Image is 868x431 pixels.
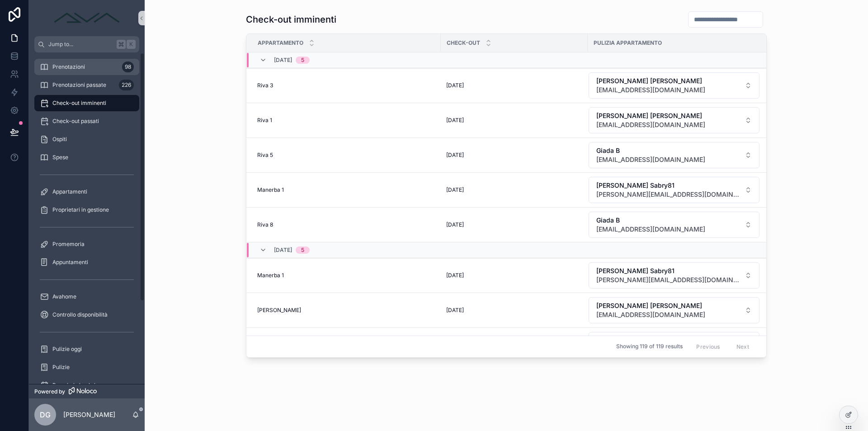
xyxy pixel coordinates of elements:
[596,120,705,129] span: [EMAIL_ADDRESS][DOMAIN_NAME]
[596,181,741,190] span: [PERSON_NAME] Sabry81
[52,81,106,89] span: Prenotazioni passate
[52,118,99,125] span: Check-out passati
[589,142,759,168] button: Select Button
[52,241,85,248] span: Promemoria
[257,152,273,159] span: Riva 5
[52,136,67,143] span: Ospiti
[596,310,705,319] span: [EMAIL_ADDRESS][DOMAIN_NAME]
[257,221,273,228] span: Riva 8
[34,77,139,93] a: Prenotazioni passate226
[596,225,705,234] span: [EMAIL_ADDRESS][DOMAIN_NAME]
[446,186,464,194] span: [DATE]
[447,39,480,47] span: Check-out
[258,39,303,47] span: Appartamento
[596,111,705,120] span: [PERSON_NAME] [PERSON_NAME]
[596,266,741,275] span: [PERSON_NAME] Sabry81
[34,341,139,357] a: Pulizie oggi
[446,186,582,194] a: [DATE]
[257,186,284,194] span: Manerba 1
[257,272,435,279] a: Manerba 1
[52,188,87,195] span: Appartamenti
[257,117,435,124] a: Riva 1
[588,176,760,204] a: Select Button
[122,62,134,72] div: 98
[34,202,139,218] a: Proprietari in gestione
[589,297,759,323] button: Select Button
[596,275,741,284] span: [PERSON_NAME][EMAIL_ADDRESS][DOMAIN_NAME]
[40,409,51,420] span: DG
[446,117,464,124] span: [DATE]
[119,80,134,90] div: 226
[29,384,145,398] a: Powered by
[446,152,582,159] a: [DATE]
[257,186,435,194] a: Manerba 1
[52,382,99,389] span: Prossimi check-in
[589,332,759,358] button: Select Button
[589,212,759,238] button: Select Button
[34,307,139,323] a: Controllo disponibilità
[257,307,435,314] a: [PERSON_NAME]
[34,289,139,305] a: Avahome
[52,154,68,161] span: Spese
[446,82,582,89] a: [DATE]
[48,41,113,48] span: Jump to...
[34,36,139,52] button: Jump to...K
[52,311,108,318] span: Controllo disponibilità
[257,82,273,89] span: Riva 3
[34,359,139,375] a: Pulizie
[257,152,435,159] a: Riva 5
[616,343,683,350] span: Showing 119 of 119 results
[446,307,464,314] span: [DATE]
[588,211,760,238] a: Select Button
[52,293,76,300] span: Avahome
[301,246,304,254] div: 5
[257,117,272,124] span: Riva 1
[596,216,705,225] span: Giada B
[52,364,70,371] span: Pulizie
[274,246,292,254] span: [DATE]
[588,297,760,324] a: Select Button
[446,307,582,314] a: [DATE]
[596,85,705,95] span: [EMAIL_ADDRESS][DOMAIN_NAME]
[52,63,85,71] span: Prenotazioni
[63,410,115,419] p: [PERSON_NAME]
[446,272,464,279] span: [DATE]
[594,39,662,47] span: Pulizia appartamento
[127,41,135,48] span: K
[34,184,139,200] a: Appartamenti
[596,301,705,310] span: [PERSON_NAME] [PERSON_NAME]
[34,254,139,270] a: Appuntamenti
[596,155,705,164] span: [EMAIL_ADDRESS][DOMAIN_NAME]
[52,346,82,353] span: Pulizie oggi
[34,388,65,395] span: Powered by
[588,332,760,359] a: Select Button
[34,149,139,166] a: Spese
[446,221,582,228] a: [DATE]
[34,95,139,111] a: Check-out imminenti
[52,99,106,107] span: Check-out imminenti
[246,13,336,26] h1: Check-out imminenti
[446,221,464,228] span: [DATE]
[589,72,759,99] button: Select Button
[29,52,145,384] div: scrollable content
[34,59,139,75] a: Prenotazioni98
[596,190,741,199] span: [PERSON_NAME][EMAIL_ADDRESS][DOMAIN_NAME]
[589,262,759,289] button: Select Button
[446,117,582,124] a: [DATE]
[257,272,284,279] span: Manerba 1
[34,113,139,129] a: Check-out passati
[301,57,304,64] div: 5
[446,272,582,279] a: [DATE]
[588,262,760,289] a: Select Button
[588,107,760,134] a: Select Button
[589,107,759,133] button: Select Button
[274,57,292,64] span: [DATE]
[51,11,123,25] img: App logo
[446,152,464,159] span: [DATE]
[34,377,139,393] a: Prossimi check-in
[257,307,301,314] span: [PERSON_NAME]
[52,206,109,213] span: Proprietari in gestione
[52,259,88,266] span: Appuntamenti
[588,142,760,169] a: Select Button
[596,146,705,155] span: Giada B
